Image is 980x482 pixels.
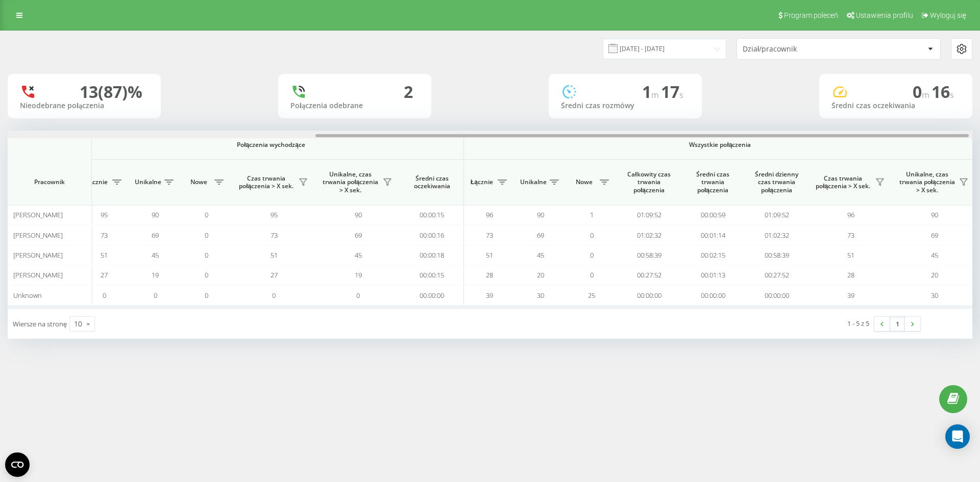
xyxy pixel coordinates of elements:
[745,245,808,265] td: 00:58:39
[617,265,681,285] td: 00:27:52
[847,231,854,240] span: 73
[152,231,159,240] span: 69
[617,225,681,245] td: 01:02:32
[681,225,745,245] td: 00:01:14
[486,291,493,300] span: 39
[661,81,683,103] span: 17
[486,210,493,219] span: 96
[101,231,108,240] span: 73
[651,89,661,100] span: m
[561,102,690,110] div: Średni czas rozmówy
[271,250,278,260] span: 51
[205,231,208,240] span: 0
[400,265,464,285] td: 00:00:15
[13,319,67,328] span: Wiersze na stronę
[913,81,932,103] span: 0
[408,174,456,190] span: Średni czas oczekiwania
[16,178,83,186] span: Pracownik
[356,291,360,300] span: 0
[13,210,63,219] span: [PERSON_NAME]
[271,210,278,219] span: 95
[617,205,681,225] td: 01:09:52
[679,89,683,100] span: s
[400,225,464,245] td: 00:00:16
[847,270,854,280] span: 28
[856,11,913,19] span: Ustawienia profilu
[5,452,30,477] button: Open CMP widget
[84,178,109,186] span: Łącznie
[931,231,938,240] span: 69
[101,250,108,260] span: 51
[135,178,161,186] span: Unikalne
[745,265,808,285] td: 00:27:52
[355,231,362,240] span: 69
[931,291,938,300] span: 30
[588,291,595,300] span: 25
[486,270,493,280] span: 28
[814,174,872,190] span: Czas trwania połączenia > X sek.
[13,250,63,260] span: [PERSON_NAME]
[617,245,681,265] td: 00:58:39
[931,250,938,260] span: 45
[590,210,594,219] span: 1
[103,291,106,300] span: 0
[355,210,362,219] span: 90
[590,250,594,260] span: 0
[486,231,493,240] span: 73
[205,250,208,260] span: 0
[617,285,681,305] td: 00:00:00
[13,291,42,300] span: Unknown
[271,231,278,240] span: 73
[152,270,159,280] span: 19
[404,82,413,102] div: 2
[950,89,954,100] span: s
[945,424,970,449] div: Open Intercom Messenger
[590,270,594,280] span: 0
[681,265,745,285] td: 00:01:13
[355,270,362,280] span: 19
[681,245,745,265] td: 00:02:15
[205,270,208,280] span: 0
[20,102,149,110] div: Nieodebrane połączenia
[922,89,932,100] span: m
[745,225,808,245] td: 01:02:32
[400,205,464,225] td: 00:00:15
[743,45,865,54] div: Dział/pracownik
[681,205,745,225] td: 00:00:59
[237,174,296,190] span: Czas trwania połączenia > X sek.
[13,270,63,280] span: [PERSON_NAME]
[80,82,142,102] div: 13 (87)%
[847,210,854,219] span: 96
[154,291,157,300] span: 0
[537,231,544,240] span: 69
[101,270,108,280] span: 27
[931,270,938,280] span: 20
[13,231,63,240] span: [PERSON_NAME]
[290,102,419,110] div: Połączenia odebrane
[745,285,808,305] td: 00:00:00
[625,170,673,194] span: Całkowity czas trwania połączenia
[101,210,108,219] span: 95
[537,210,544,219] span: 90
[745,205,808,225] td: 01:09:52
[355,250,362,260] span: 45
[689,170,737,194] span: Średni czas trwania połączenia
[890,317,905,331] a: 1
[537,250,544,260] span: 45
[486,250,493,260] span: 51
[494,141,946,149] span: Wszystkie połączenia
[520,178,547,186] span: Unikalne
[103,141,440,149] span: Połączenia wychodzące
[898,170,956,194] span: Unikalne, czas trwania połączenia > X sek.
[642,81,661,103] span: 1
[932,81,954,103] span: 16
[271,270,278,280] span: 27
[152,210,159,219] span: 90
[537,291,544,300] span: 30
[205,210,208,219] span: 0
[186,178,211,186] span: Nowe
[152,250,159,260] span: 45
[931,210,938,219] span: 90
[272,291,276,300] span: 0
[681,285,745,305] td: 00:00:00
